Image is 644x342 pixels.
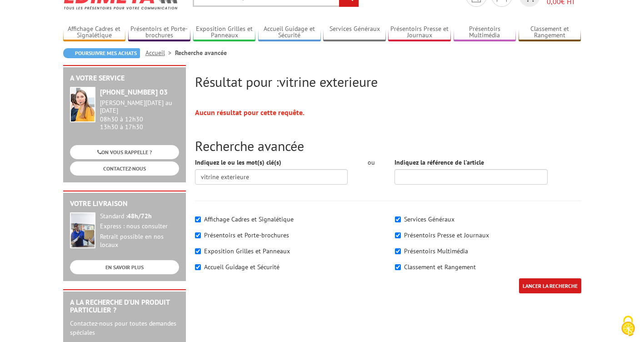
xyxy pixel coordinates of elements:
[404,247,468,255] label: Présentoirs Multimédia
[70,298,179,314] h2: A la recherche d'un produit particulier ?
[617,315,639,337] img: Cookies (fenêtre modale)
[395,216,401,222] input: Services Généraux
[70,200,179,208] h2: Votre livraison
[70,260,179,274] a: EN SAVOIR PLUS
[612,311,644,342] button: Cookies (fenêtre modale)
[63,25,126,40] a: Affichage Cadres et Signalétique
[394,158,484,167] label: Indiquez la référence de l'article
[70,319,179,337] p: Contactez-nous pour toutes demandes spéciales
[100,87,168,96] strong: [PHONE_NUMBER] 03
[100,99,179,131] div: 08h30 à 12h30 13h30 à 17h30
[145,49,175,57] a: Accueil
[519,278,581,293] input: LANCER LA RECHERCHE
[100,222,179,231] div: Express : nous consulter
[193,25,256,40] a: Exposition Grilles et Panneaux
[323,25,386,40] a: Services Généraux
[519,25,581,40] a: Classement et Rangement
[70,145,179,159] a: ON VOUS RAPPELLE ?
[127,212,152,220] strong: 48h/72h
[175,48,227,57] li: Recherche avancée
[195,158,281,167] label: Indiquez le ou les mot(s) clé(s)
[195,216,201,222] input: Affichage Cadres et Signalétique
[361,158,381,167] div: ou
[204,231,289,239] label: Présentoirs et Porte-brochures
[395,264,401,270] input: Classement et Rangement
[454,25,516,40] a: Présentoirs Multimédia
[195,138,581,153] h2: Recherche avancée
[204,215,294,223] label: Affichage Cadres et Signalétique
[388,25,451,40] a: Présentoirs Presse et Journaux
[195,264,201,270] input: Accueil Guidage et Sécurité
[404,231,489,239] label: Présentoirs Presse et Journaux
[195,108,305,117] strong: Aucun résultat pour cette requête.
[63,48,140,58] a: Poursuivre mes achats
[204,247,290,255] label: Exposition Grilles et Panneaux
[404,215,454,223] label: Services Généraux
[70,212,95,248] img: widget-livraison.jpg
[404,263,476,271] label: Classement et Rangement
[70,161,179,176] a: CONTACTEZ-NOUS
[195,74,581,89] h2: Résultat pour :
[100,99,179,115] div: [PERSON_NAME][DATE] au [DATE]
[395,248,401,254] input: Présentoirs Multimédia
[195,248,201,254] input: Exposition Grilles et Panneaux
[100,212,179,221] div: Standard :
[279,73,378,91] span: vitrine exterieure
[128,25,191,40] a: Présentoirs et Porte-brochures
[100,233,179,249] div: Retrait possible en nos locaux
[70,87,95,122] img: widget-service.jpg
[195,232,201,238] input: Présentoirs et Porte-brochures
[395,232,401,238] input: Présentoirs Presse et Journaux
[258,25,321,40] a: Accueil Guidage et Sécurité
[70,74,179,82] h2: A votre service
[204,263,280,271] label: Accueil Guidage et Sécurité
